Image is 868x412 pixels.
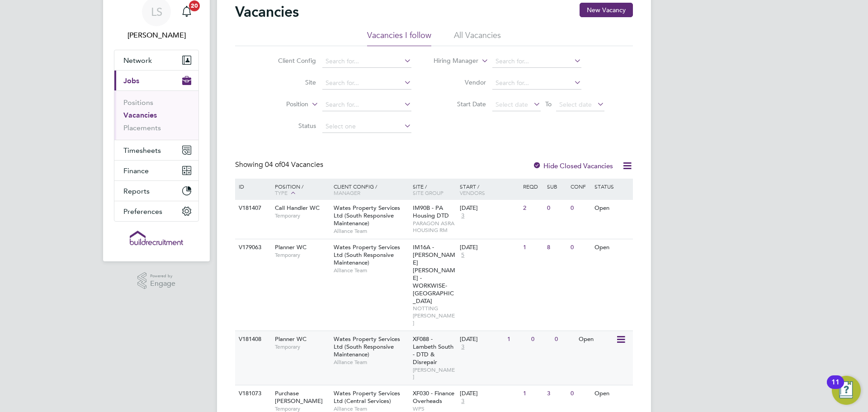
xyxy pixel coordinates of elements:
[322,120,411,133] input: Select one
[832,376,861,405] button: Open Resource Center, 11 new notifications
[114,140,198,160] button: Timesheets
[235,3,299,21] h2: Vacancies
[264,122,316,130] label: Status
[114,90,198,140] div: Jobs
[130,231,183,245] img: buildrec-logo-retina.png
[505,331,528,348] div: 1
[114,71,198,90] button: Jobs
[331,179,410,200] div: Client Config /
[322,77,411,90] input: Search for...
[334,267,408,274] span: Alliance Team
[151,6,162,18] span: LS
[275,189,288,196] span: Type
[413,389,454,405] span: XF030 - Finance Overheads
[521,239,544,256] div: 1
[413,305,456,326] span: NOTTING [PERSON_NAME]
[460,251,466,259] span: 5
[568,179,592,194] div: Conf
[559,100,592,109] span: Select date
[123,98,153,107] a: Positions
[114,30,199,41] span: Leah Seber
[434,78,486,86] label: Vendor
[492,77,581,90] input: Search for...
[533,161,613,170] label: Hide Closed Vacancies
[114,181,198,201] button: Reports
[275,343,329,350] span: Temporary
[123,146,161,155] span: Timesheets
[592,239,632,256] div: Open
[123,56,152,65] span: Network
[580,3,633,17] button: New Vacancy
[334,359,408,366] span: Alliance Team
[831,382,840,394] div: 11
[568,200,592,217] div: 0
[265,160,281,169] span: 04 of
[123,187,150,195] span: Reports
[235,160,325,170] div: Showing
[334,335,400,358] span: Wates Property Services Ltd (South Responsive Maintenance)
[460,343,466,351] span: 3
[275,251,329,259] span: Temporary
[545,385,568,402] div: 3
[264,57,316,65] label: Client Config
[275,335,307,343] span: Planner WC
[410,179,458,200] div: Site /
[367,30,431,46] li: Vacancies I follow
[458,179,521,200] div: Start /
[460,189,485,196] span: Vendors
[460,244,519,251] div: [DATE]
[460,398,466,405] span: 3
[265,160,323,169] span: 04 Vacancies
[460,390,519,398] div: [DATE]
[275,243,307,251] span: Planner WC
[592,385,632,402] div: Open
[413,220,456,234] span: PARAGON ASRA HOUSING RM
[545,179,568,194] div: Sub
[454,30,501,46] li: All Vacancies
[413,243,455,304] span: IM16A - [PERSON_NAME] [PERSON_NAME] - WORKWISE- [GEOGRAPHIC_DATA]
[521,385,544,402] div: 1
[275,212,329,219] span: Temporary
[264,78,316,86] label: Site
[275,389,323,405] span: Purchase [PERSON_NAME]
[123,166,149,175] span: Finance
[413,335,453,366] span: XF088 - Lambeth South - DTD & Disrepair
[413,366,456,380] span: [PERSON_NAME]
[236,331,268,348] div: V181408
[114,50,198,70] button: Network
[413,204,449,219] span: IM90B - PA Housing DTD
[495,100,528,109] span: Select date
[521,200,544,217] div: 2
[568,385,592,402] div: 0
[236,200,268,217] div: V181407
[426,57,478,66] label: Hiring Manager
[334,389,400,405] span: Wates Property Services Ltd (Central Services)
[322,99,411,111] input: Search for...
[334,189,360,196] span: Manager
[275,204,320,212] span: Call Handler WC
[268,179,331,201] div: Position /
[123,207,162,216] span: Preferences
[322,55,411,68] input: Search for...
[434,100,486,108] label: Start Date
[460,204,519,212] div: [DATE]
[592,179,632,194] div: Status
[123,123,161,132] a: Placements
[114,161,198,180] button: Finance
[189,0,200,11] span: 20
[576,331,616,348] div: Open
[521,179,544,194] div: Reqd
[236,239,268,256] div: V179063
[150,272,175,280] span: Powered by
[545,239,568,256] div: 8
[529,331,552,348] div: 0
[568,239,592,256] div: 0
[460,336,503,343] div: [DATE]
[334,204,400,227] span: Wates Property Services Ltd (South Responsive Maintenance)
[137,272,176,289] a: Powered byEngage
[150,280,175,288] span: Engage
[334,243,400,266] span: Wates Property Services Ltd (South Responsive Maintenance)
[236,179,268,194] div: ID
[592,200,632,217] div: Open
[542,98,554,110] span: To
